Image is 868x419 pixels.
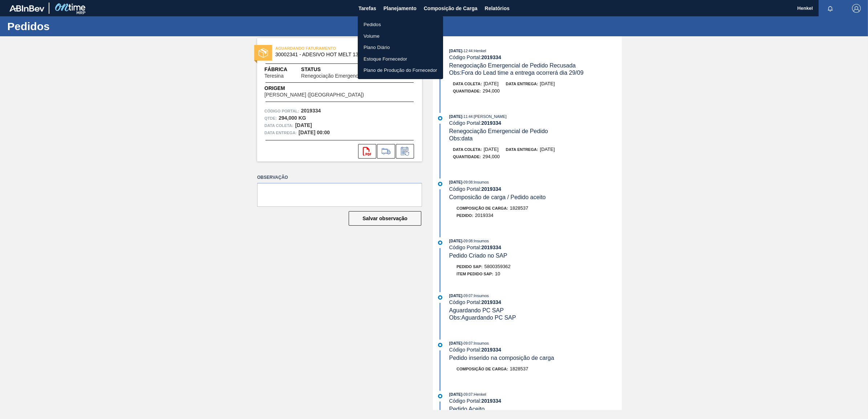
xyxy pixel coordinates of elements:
[358,65,443,76] a: Plano de Produção do Fornecedor
[358,42,443,53] a: Plano Diário
[358,53,443,65] a: Estoque Fornecedor
[358,19,443,30] a: Pedidos
[358,30,443,42] a: Volume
